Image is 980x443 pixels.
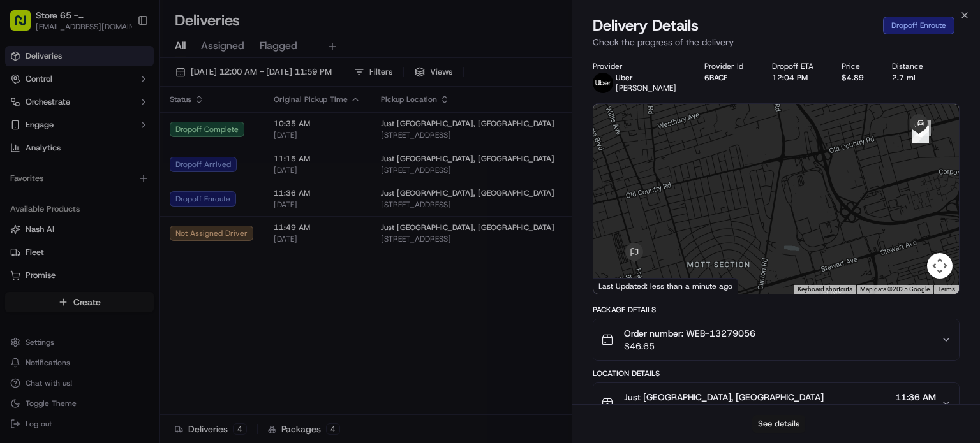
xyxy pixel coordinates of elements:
[895,403,936,416] span: [DATE]
[616,73,676,83] p: Uber
[892,73,931,83] div: 2.7 mi
[26,198,36,208] img: 1736555255976-a54dd68f-1ca7-489b-9aae-adbdc363a1c4
[593,61,684,71] div: Provider
[593,383,959,424] button: Just [GEOGRAPHIC_DATA], [GEOGRAPHIC_DATA][STREET_ADDRESS]11:36 AM[DATE]
[772,61,821,71] div: Dropoff ETA
[198,163,232,178] button: See all
[937,286,955,293] a: Terms (opens in new tab)
[115,231,141,242] span: [DATE]
[593,73,613,93] img: uber-new-logo.jpeg
[103,279,210,302] a: 💻API Documentation
[26,232,36,242] img: 1736555255976-a54dd68f-1ca7-489b-9aae-adbdc363a1c4
[798,285,852,294] button: Keyboard shortcuts
[842,61,872,71] div: Price
[624,391,824,403] span: Just [GEOGRAPHIC_DATA], [GEOGRAPHIC_DATA]
[106,197,110,207] span: •
[593,36,960,48] p: Check the progress of the delivery
[593,305,960,315] div: Package Details
[597,277,639,294] img: Google
[13,165,85,175] div: Past conversations
[57,134,175,144] div: We're available if you need us!
[13,219,33,240] img: Klarizel Pensader
[704,73,727,83] button: 6BACF
[593,15,699,36] span: Delivery Details
[26,284,98,297] span: Knowledge Base
[57,121,209,134] div: Start new chat
[40,231,105,242] span: Klarizel Pensader
[108,231,112,242] span: •
[127,316,154,325] span: Pylon
[895,391,936,403] span: 11:36 AM
[90,315,154,325] a: Powered byPylon
[927,253,953,279] button: Map camera controls
[121,284,205,297] span: API Documentation
[217,125,232,140] button: Start new chat
[40,197,103,207] span: [PERSON_NAME]
[113,197,139,207] span: [DATE]
[842,73,872,83] div: $4.89
[704,61,751,71] div: Provider Id
[593,278,738,294] div: Last Updated: less than a minute ago
[13,185,33,205] img: Liam S.
[13,12,38,38] img: Nash
[13,121,36,144] img: 1736555255976-a54dd68f-1ca7-489b-9aae-adbdc363a1c4
[616,83,676,93] span: [PERSON_NAME]
[33,82,230,95] input: Got a question? Start typing here...
[8,279,103,302] a: 📗Knowledge Base
[624,327,755,340] span: Order number: WEB-13279056
[27,121,50,144] img: 5e9a9d7314ff4150bce227a61376b483.jpg
[13,50,232,71] p: Welcome 👋
[624,403,824,416] span: [STREET_ADDRESS]
[108,286,118,296] div: 💻
[624,340,755,352] span: $46.65
[597,277,639,294] a: Open this area in Google Maps (opens a new window)
[593,319,959,360] button: Order number: WEB-13279056$46.65
[892,61,931,71] div: Distance
[772,73,821,83] div: 12:04 PM
[752,415,805,433] button: See details
[593,368,960,379] div: Location Details
[860,286,930,293] span: Map data ©2025 Google
[13,286,23,296] div: 📗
